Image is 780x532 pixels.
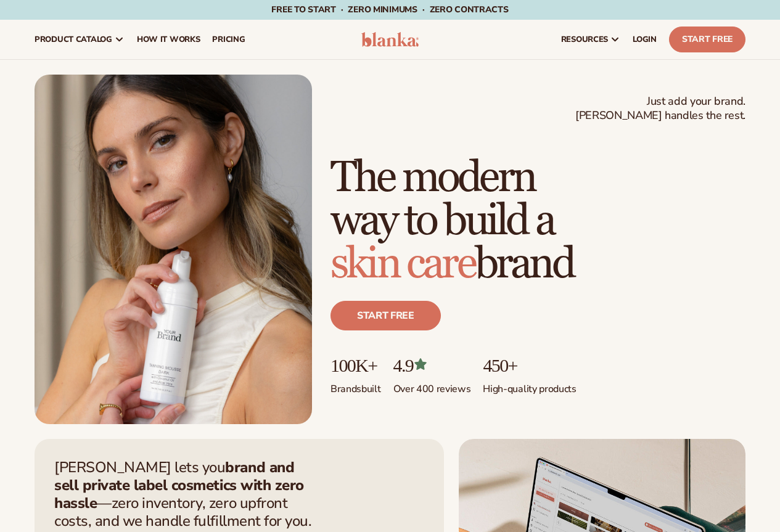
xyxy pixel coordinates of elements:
a: Start Free [669,27,745,52]
span: skin care [330,238,475,290]
p: 4.9 [393,355,471,375]
p: High-quality products [483,375,576,396]
p: 100K+ [330,355,381,375]
p: [PERSON_NAME] lets you —zero inventory, zero upfront costs, and we handle fulfillment for you. [54,459,319,530]
p: Over 400 reviews [393,375,471,396]
span: pricing [212,35,245,44]
a: LOGIN [626,20,663,59]
p: Brands built [330,375,381,396]
span: Just add your brand. [PERSON_NAME] handles the rest. [575,94,745,123]
p: 450+ [483,355,576,375]
span: How It Works [137,35,200,44]
img: Female holding tanning mousse. [35,75,312,424]
h1: The modern way to build a brand [330,157,745,286]
img: logo [361,32,419,47]
a: pricing [206,20,251,59]
a: Start free [330,301,441,330]
span: LOGIN [633,35,657,44]
span: resources [561,35,608,44]
a: resources [555,20,626,59]
span: product catalog [35,35,112,44]
strong: brand and sell private label cosmetics with zero hassle [54,457,304,513]
a: How It Works [131,20,207,59]
a: product catalog [28,20,131,59]
span: Free to start · ZERO minimums · ZERO contracts [271,4,508,15]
